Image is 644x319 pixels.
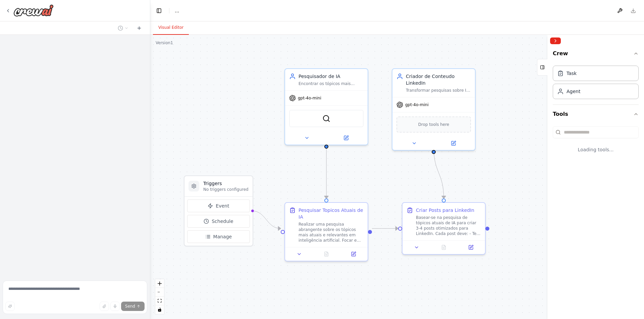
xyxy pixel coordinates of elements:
span: Drop tools here [418,121,449,128]
button: Send [121,302,145,311]
div: Criar Posts para LinkedInBasear-se na pesquisa de tópicos atuais de IA para criar 3-4 posts otimi... [402,202,486,255]
div: TriggersNo triggers configuredEventScheduleManage [184,175,253,246]
button: Upload files [100,302,109,311]
button: Switch to previous chat [115,24,131,32]
span: gpt-4o-mini [405,102,429,107]
button: zoom out [155,288,164,297]
div: Pesquisar Topicos Atuais de IARealizar uma pesquisa abrangente sobre os tópicos mais atuais e rel... [284,202,368,261]
div: Encontrar os tópicos mais atuais e interessantes sobre inteligência artificial, identificando ten... [299,81,364,86]
button: Improve this prompt [5,302,15,311]
div: Pesquisador de IAEncontrar os tópicos mais atuais e interessantes sobre inteligência artificial, ... [284,68,368,145]
button: Hide left sidebar [154,6,164,15]
button: Event [187,200,250,212]
button: Open in side panel [459,243,482,251]
nav: breadcrumb [175,7,179,14]
g: Edge from triggers to 4a4ef2cc-1058-48e0-8fcc-b10db9c0b318 [252,208,281,232]
div: Criador de Conteudo LinkedIn [406,73,471,86]
div: Task [567,70,577,77]
div: Tools [553,124,639,164]
p: No triggers configured [203,187,249,192]
g: Edge from c2c2d089-5a29-47c7-8e0a-f8e0235b7e7e to 4a4ef2cc-1058-48e0-8fcc-b10db9c0b318 [323,149,330,198]
div: Crew [553,63,639,104]
div: Basear-se na pesquisa de tópicos atuais de IA para criar 3-4 posts otimizados para LinkedIn. Cada... [416,215,481,236]
button: Start a new chat [134,24,145,32]
button: Schedule [187,215,250,228]
button: Collapse right sidebar [550,37,561,44]
div: Criar Posts para LinkedIn [416,207,474,214]
div: Criador de Conteudo LinkedInTransformar pesquisas sobre IA em posts envolventes e profissionais p... [392,68,476,151]
span: Event [216,203,229,209]
button: Click to speak your automation idea [110,302,120,311]
span: Manage [213,233,232,240]
img: Logo [13,4,54,16]
button: Toggle Sidebar [545,35,550,319]
div: Realizar uma pesquisa abrangente sobre os tópicos mais atuais e relevantes em inteligência artifi... [299,222,364,243]
div: Version 1 [156,40,173,46]
button: zoom in [155,279,164,288]
g: Edge from 4a4ef2cc-1058-48e0-8fcc-b10db9c0b318 to 9ed37800-c5e9-4043-936a-750f03d243ce [372,225,398,232]
div: Loading tools... [553,141,639,158]
button: No output available [312,250,341,258]
g: Edge from b464544e-c1d8-40aa-96a5-6531a7b91157 to 9ed37800-c5e9-4043-936a-750f03d243ce [430,147,447,198]
span: Schedule [212,218,233,225]
span: gpt-4o-mini [298,95,321,101]
button: No output available [430,243,458,251]
button: toggle interactivity [155,305,164,314]
button: Manage [187,230,250,243]
h3: Triggers [203,180,249,187]
span: ... [175,7,179,14]
div: Agent [567,88,580,95]
button: Visual Editor [153,21,189,35]
div: Pesquisador de IA [299,73,364,80]
span: Send [125,304,135,309]
button: fit view [155,297,164,305]
div: React Flow controls [155,279,164,314]
button: Open in side panel [342,250,365,258]
button: Open in side panel [434,139,472,147]
img: SerperDevTool [322,114,330,123]
div: Transformar pesquisas sobre IA em posts envolventes e profissionais para LinkedIn, criando conteú... [406,88,471,93]
button: Tools [553,105,639,124]
button: Open in side panel [327,134,365,142]
button: Crew [553,47,639,63]
div: Pesquisar Topicos Atuais de IA [299,207,364,220]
